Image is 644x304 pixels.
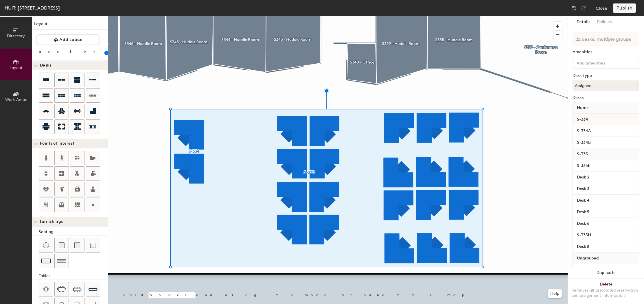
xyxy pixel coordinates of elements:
[574,196,638,204] input: Unnamed desk
[70,238,84,253] button: Couch (middle)
[57,257,66,266] img: Couch (x3)
[5,4,60,12] div: HUIT: [STREET_ADDRESS]
[581,5,586,11] img: Redo
[59,37,82,43] span: Add space
[573,73,639,78] div: Desk Type
[54,238,69,253] button: Cushion
[7,34,25,38] span: Directory
[574,103,592,113] span: Name
[39,282,53,296] button: Four seat table
[39,254,53,268] button: Couch (x2)
[70,282,84,296] button: Eight seat table
[88,285,97,294] img: Ten seat table
[86,238,100,253] button: Couch (corner)
[59,242,65,248] img: Cushion
[574,243,638,251] input: Unnamed desk
[90,242,96,248] img: Couch (corner)
[40,141,74,146] span: Points of Interest
[74,242,80,248] img: Couch (middle)
[40,219,63,224] span: Furnishings
[573,50,639,54] div: Amenities
[573,95,584,100] div: Desks
[40,63,51,68] span: Desks
[41,256,51,266] img: Couch (x2)
[5,97,27,102] span: Work Areas
[574,185,638,193] input: Unnamed desk
[574,139,638,147] input: Unnamed desk
[574,114,591,125] span: S-334
[574,149,591,159] span: S-335
[574,127,638,135] input: Unnamed desk
[32,21,108,30] h1: Layout
[43,242,49,248] img: Stool
[568,279,644,304] button: DeleteRemoves all associated reservation and assignment information
[574,173,638,181] input: Unnamed desk
[568,267,644,279] button: Duplicate
[596,3,607,13] button: Close
[39,273,108,279] div: Tables
[73,285,82,294] img: Eight seat table
[57,286,66,292] img: Six seat table
[54,282,69,296] button: Six seat table
[574,162,638,170] input: Unnamed desk
[36,34,100,45] button: Add space
[39,229,108,235] div: Seating
[86,282,100,296] button: Ten seat table
[574,220,638,228] input: Unnamed desk
[574,208,638,216] input: Unnamed desk
[54,254,69,268] button: Couch (x3)
[39,238,53,253] button: Stool
[571,5,577,11] img: Undo
[10,65,23,70] span: Layout
[573,16,594,28] button: Details
[39,49,103,54] div: Resize
[548,289,562,298] button: Help
[594,16,615,28] button: Policies
[574,266,638,274] input: Unnamed desk
[574,253,602,264] span: Ungrouped
[574,231,638,239] input: Unnamed desk
[43,286,49,292] img: Four seat table
[575,59,628,66] input: Add amenities
[571,288,641,298] div: Removes all associated reservation and assignment information
[573,80,639,91] button: Assigned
